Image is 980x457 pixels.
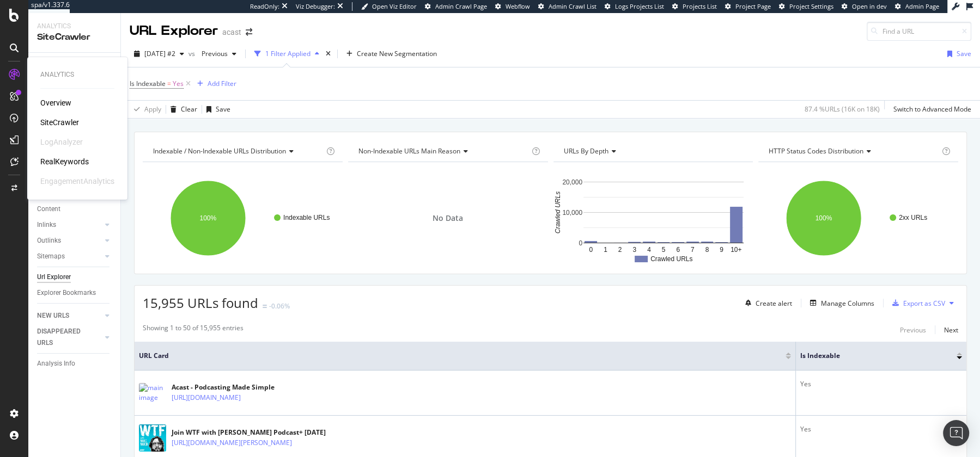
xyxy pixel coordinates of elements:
div: EngagementAnalytics [40,176,114,187]
text: 8 [705,246,709,254]
div: 87.4 % URLs ( 16K on 18K ) [805,104,880,114]
button: Apply [130,101,161,118]
div: LogAnalyzer [40,137,83,147]
span: Project Settings [789,2,833,10]
text: 4 [647,246,651,254]
text: 2 [618,246,622,254]
span: No Data [433,213,463,224]
a: Admin Crawl Page [425,2,487,11]
a: Webflow [495,2,530,11]
div: arrow-right-arrow-left [246,28,252,36]
div: Analytics [37,22,112,31]
div: Explorer Bookmarks [37,287,96,299]
div: Yes [800,424,962,434]
span: 15,955 URLs found [143,294,258,312]
span: Previous [197,49,228,58]
a: Admin Crawl List [538,2,596,11]
text: 0 [589,246,593,254]
a: [URL][DOMAIN_NAME][PERSON_NAME] [172,437,292,448]
button: Create alert [741,294,792,312]
span: Webflow [506,2,530,10]
span: Non-Indexable URLs Main Reason [358,146,460,156]
div: A chart. [143,171,343,265]
span: vs [188,49,197,58]
div: NEW URLS [37,310,69,322]
a: Logs Projects List [605,2,664,11]
a: Open Viz Editor [361,2,417,11]
text: Crawled URLs [650,255,692,263]
img: main image [139,383,166,403]
img: Equal [263,305,267,308]
a: Sitemaps [37,251,102,262]
button: Save [202,101,230,118]
div: Apply [144,104,161,114]
a: NEW URLS [37,310,102,322]
a: SiteCrawler [40,117,79,128]
svg: A chart. [553,171,753,265]
span: = [167,79,171,88]
text: 20,000 [562,178,582,186]
text: 10+ [731,246,741,254]
div: acast [222,27,241,38]
button: [DATE] #2 [130,45,188,63]
text: 7 [690,246,694,254]
span: Is Indexable [800,351,940,361]
button: Clear [166,101,197,118]
span: Admin Crawl List [549,2,596,10]
text: 6 [676,246,680,254]
text: 5 [661,246,665,254]
h4: Indexable / Non-Indexable URLs Distribution [151,143,324,160]
div: 1 Filter Applied [265,49,311,58]
span: Projects List [683,2,717,10]
button: Previous [197,45,241,63]
text: 9 [720,246,723,254]
span: Yes [173,76,184,91]
a: Analysis Info [37,358,113,369]
span: Indexable / Non-Indexable URLs distribution [153,146,286,156]
div: Manage Columns [821,299,874,308]
button: 1 Filter Applied [250,45,324,63]
div: Content [37,203,60,215]
div: ReadOnly: [250,2,279,11]
button: Save [943,45,971,63]
text: 100% [200,214,217,222]
input: Find a URL [867,22,971,41]
div: -0.06% [269,301,290,311]
text: Crawled URLs [554,192,562,233]
a: Projects List [672,2,717,11]
div: Export as CSV [903,299,945,308]
div: Switch to Advanced Mode [893,104,971,114]
a: Overview [40,97,71,108]
span: Admin Page [905,2,939,10]
div: Analysis Info [37,358,75,369]
button: Create New Segmentation [342,45,441,63]
div: Add Filter [208,79,236,88]
a: Outlinks [37,235,102,246]
button: Next [944,323,958,336]
span: HTTP Status Codes Distribution [769,146,863,156]
a: Content [37,203,113,215]
div: Showing 1 to 50 of 15,955 entries [143,323,244,336]
span: URLs by Depth [564,146,608,156]
text: 100% [815,214,832,222]
a: Admin Page [895,2,939,11]
a: [URL][DOMAIN_NAME] [172,392,241,403]
div: Viz Debugger: [296,2,335,11]
span: URL Card [139,351,783,361]
a: Explorer Bookmarks [37,287,113,299]
svg: A chart. [758,171,958,265]
div: Join WTF with [PERSON_NAME] Podcast+ [DATE] [172,428,327,437]
text: 10,000 [562,209,582,217]
button: Export as CSV [888,294,945,312]
h4: URLs by Depth [562,143,744,160]
a: Url Explorer [37,271,113,283]
div: Yes [800,379,962,389]
text: 1 [604,246,607,254]
div: Sitemaps [37,251,65,262]
text: 0 [579,239,582,247]
div: times [324,48,333,59]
